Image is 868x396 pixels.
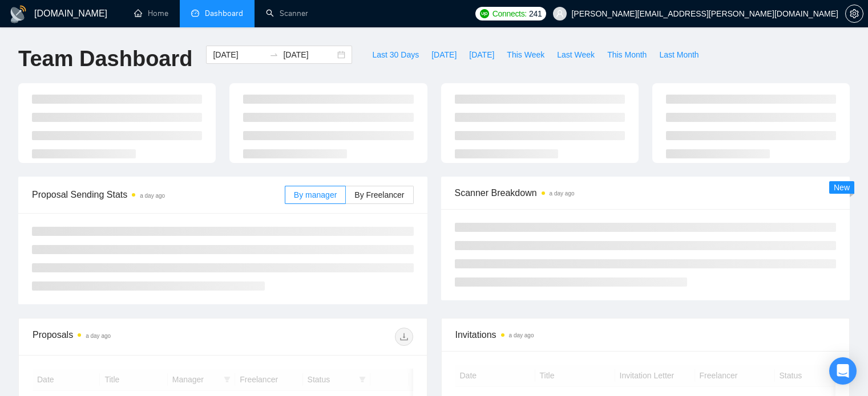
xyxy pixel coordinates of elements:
[529,7,542,20] span: 241
[845,9,863,18] a: setting
[134,9,168,18] a: homeHome
[846,9,863,18] span: setting
[191,9,199,17] span: dashboard
[213,48,265,61] input: Start date
[480,9,489,18] img: upwork-logo.png
[500,46,551,64] button: This Week
[18,46,192,72] h1: Team Dashboard
[294,190,337,199] span: By manager
[551,46,601,64] button: Last Week
[205,9,243,18] span: Dashboard
[509,332,534,338] time: a day ago
[507,48,544,61] span: This Week
[550,190,575,197] time: a day ago
[269,50,278,59] span: swap-right
[607,48,647,61] span: This Month
[556,10,564,18] span: user
[455,328,836,342] span: Invitations
[834,183,850,192] span: New
[425,46,463,64] button: [DATE]
[366,46,425,64] button: Last 30 Days
[32,187,285,202] span: Proposal Sending Stats
[33,328,223,346] div: Proposals
[455,186,837,200] span: Scanner Breakdown
[557,48,595,61] span: Last Week
[845,5,863,23] button: setting
[469,48,494,61] span: [DATE]
[283,48,335,61] input: End date
[9,5,27,23] img: logo
[653,46,705,64] button: Last Month
[354,190,404,199] span: By Freelancer
[492,7,527,20] span: Connects:
[829,357,857,385] div: Open Intercom Messenger
[659,48,699,61] span: Last Month
[463,46,500,64] button: [DATE]
[140,193,165,199] time: a day ago
[431,48,457,61] span: [DATE]
[372,48,419,61] span: Last 30 Days
[601,46,653,64] button: This Month
[269,50,278,59] span: to
[86,333,111,339] time: a day ago
[266,9,308,18] a: searchScanner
